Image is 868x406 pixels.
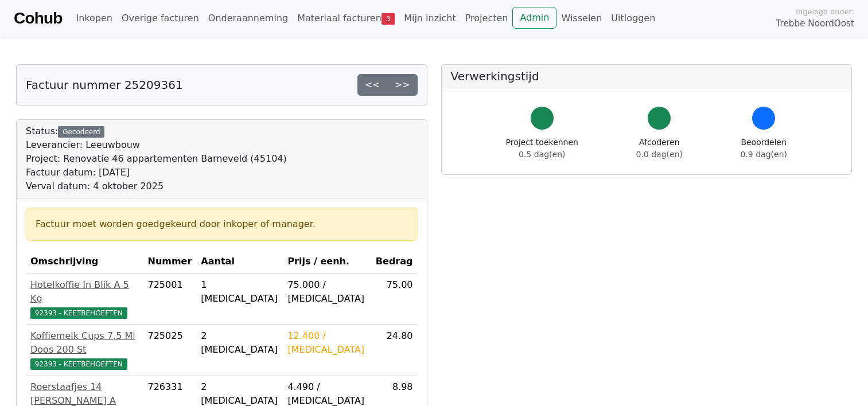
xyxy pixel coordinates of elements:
div: Project: Renovatie 46 appartementen Barneveld (45104) [26,152,287,166]
th: Omschrijving [26,250,143,274]
div: 12.400 / [MEDICAL_DATA] [287,329,366,357]
span: 3 [382,13,395,25]
div: Leverancier: Leeuwbouw [26,138,287,152]
span: 0.9 dag(en) [741,150,787,159]
div: Verval datum: 4 oktober 2025 [26,179,287,193]
th: Prijs / eenh. [283,250,371,274]
a: Onderaanneming [204,7,293,30]
span: 92393 - KEETBEHOEFTEN [30,307,127,319]
div: Factuur datum: [DATE] [26,166,287,179]
td: 725025 [143,325,196,376]
a: Wisselen [556,7,606,30]
th: Nummer [143,250,196,274]
a: Koffiemelk Cups 7,5 Ml Doos 200 St92393 - KEETBEHOEFTEN [30,329,138,370]
span: 92393 - KEETBEHOEFTEN [30,358,127,370]
a: Inkopen [71,7,116,30]
a: Overige facturen [117,7,204,30]
div: Factuur moet worden goedgekeurd door inkoper of manager. [36,217,408,231]
td: 75.00 [371,274,418,325]
div: 75.000 / [MEDICAL_DATA] [287,278,366,306]
a: Projecten [461,7,513,30]
td: 24.80 [371,325,418,376]
a: Uitloggen [606,7,660,30]
th: Bedrag [371,250,418,274]
div: Status: [26,124,287,193]
span: Ingelogd onder: [796,6,854,17]
div: Beoordelen [741,136,787,161]
a: Materiaal facturen3 [293,7,399,30]
th: Aantal [196,250,283,274]
h5: Factuur nummer 25209361 [26,78,183,92]
span: Trebbe NoordOost [776,17,854,30]
div: Koffiemelk Cups 7,5 Ml Doos 200 St [30,329,138,357]
a: >> [387,74,418,96]
a: Hotelkoffie In Blik A 5 Kg92393 - KEETBEHOEFTEN [30,278,138,319]
a: Cohub [14,5,62,32]
div: Hotelkoffie In Blik A 5 Kg [30,278,138,306]
div: Gecodeerd [58,126,104,138]
a: << [357,74,388,96]
span: 0.5 dag(en) [519,150,565,159]
td: 725001 [143,274,196,325]
a: Admin [512,7,556,29]
span: 0.0 dag(en) [636,150,683,159]
h5: Verwerkingstijd [451,69,843,83]
a: Mijn inzicht [399,7,461,30]
div: 1 [MEDICAL_DATA] [201,278,278,306]
div: Afcoderen [636,136,683,161]
div: 2 [MEDICAL_DATA] [201,329,278,357]
div: Project toekennen [506,136,578,161]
